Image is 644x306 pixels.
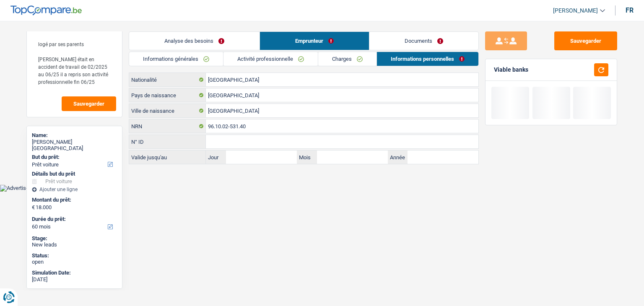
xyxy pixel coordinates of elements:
[297,150,317,164] label: Mois
[32,241,117,248] div: New leads
[32,259,117,265] div: open
[226,150,297,164] input: JJ
[32,204,35,211] span: €
[62,96,116,111] button: Sauvegarder
[73,101,104,106] span: Sauvegarder
[32,187,117,192] div: Ajouter une ligne
[260,32,369,50] a: Emprunteur
[494,66,528,73] div: Viable banks
[129,88,206,102] label: Pays de naissance
[129,104,206,117] label: Ville de naissance
[546,4,605,18] a: [PERSON_NAME]
[129,135,206,148] label: N° ID
[32,132,117,139] div: Name:
[206,135,478,148] input: 590-1234567-89
[369,32,478,50] a: Documents
[206,73,478,86] input: Belgique
[129,73,206,86] label: Nationalité
[32,270,117,276] div: Simulation Date:
[388,150,408,164] label: Année
[554,31,617,50] button: Sauvegarder
[32,216,115,223] label: Durée du prêt:
[129,150,206,164] label: Valide jusqu'au
[206,88,478,102] input: Belgique
[10,5,82,16] img: TopCompare Logo
[408,150,478,164] input: AAAA
[318,52,377,66] a: Charges
[32,235,117,242] div: Stage:
[626,6,634,14] div: fr
[206,119,478,133] input: 12.12.12-123.12
[377,52,478,66] a: Informations personnelles
[32,154,115,161] label: But du prêt:
[223,52,318,66] a: Activité professionnelle
[206,150,226,164] label: Jour
[129,32,260,50] a: Analyse des besoins
[129,119,206,133] label: NRN
[553,7,598,14] span: [PERSON_NAME]
[32,276,117,283] div: [DATE]
[32,197,115,203] label: Montant du prêt:
[32,252,117,259] div: Status:
[32,171,117,177] div: Détails but du prêt
[317,150,388,164] input: MM
[32,139,117,152] div: [PERSON_NAME][GEOGRAPHIC_DATA]
[129,52,223,66] a: Informations générales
